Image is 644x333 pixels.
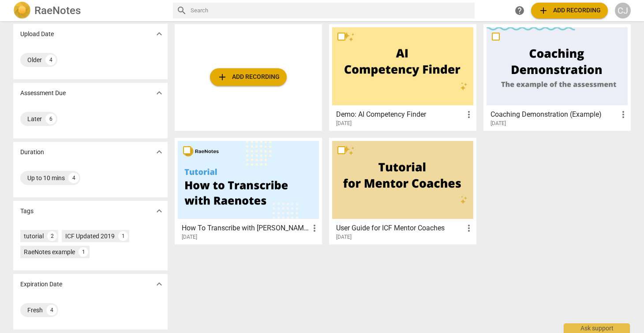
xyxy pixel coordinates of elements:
[464,109,474,120] span: more_vert
[490,109,618,120] h3: Coaching Demonstration (Example)
[564,323,630,333] div: Ask support
[336,109,464,120] h3: Demo: AI Competency Finder
[20,30,54,39] p: Upload Date
[154,147,165,157] span: expand_more
[153,27,166,41] button: Show more
[153,86,166,100] button: Show more
[182,223,309,233] h3: How To Transcribe with RaeNotes
[65,232,115,240] div: ICF Updated 2019
[538,5,601,16] span: Add recording
[490,120,506,127] span: [DATE]
[46,305,57,315] div: 4
[182,233,197,241] span: [DATE]
[45,114,56,124] div: 6
[531,3,608,18] button: Upload
[27,306,43,314] div: Fresh
[309,223,320,233] span: more_vert
[45,55,56,65] div: 4
[332,141,473,240] a: User Guide for ICF Mentor Coaches[DATE]
[13,2,166,19] a: LogoRaeNotes
[512,3,528,18] a: Help
[34,4,81,17] h2: RaeNotes
[176,5,187,16] span: search
[154,29,165,39] span: expand_more
[153,277,166,291] button: Show more
[154,88,165,98] span: expand_more
[27,174,65,182] div: Up to 10 mins
[154,279,165,289] span: expand_more
[615,3,631,18] button: CJ
[153,204,166,218] button: Show more
[178,141,319,240] a: How To Transcribe with [PERSON_NAME][DATE]
[464,223,474,233] span: more_vert
[118,231,128,241] div: 1
[332,27,473,127] a: Demo: AI Competency Finder[DATE]
[20,148,44,157] p: Duration
[20,207,34,216] p: Tags
[514,5,525,16] span: help
[618,109,629,120] span: more_vert
[24,248,75,256] div: RaeNotes example
[13,2,31,19] img: Logo
[153,145,166,159] button: Show more
[47,231,57,241] div: 2
[79,247,88,257] div: 1
[68,173,79,183] div: 4
[336,233,352,241] span: [DATE]
[191,4,471,18] input: Search
[336,120,352,127] span: [DATE]
[217,72,228,82] span: add
[210,68,287,86] button: Upload
[336,223,464,233] h3: User Guide for ICF Mentor Coaches
[24,232,44,240] div: tutorial
[154,206,165,216] span: expand_more
[20,280,62,289] p: Expiration Date
[27,115,42,123] div: Later
[217,72,280,82] span: Add recording
[20,89,66,98] p: Assessment Due
[538,5,549,16] span: add
[27,55,42,64] div: Older
[487,27,628,127] a: Coaching Demonstration (Example)[DATE]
